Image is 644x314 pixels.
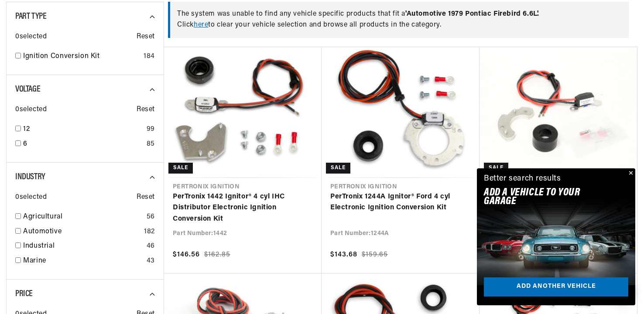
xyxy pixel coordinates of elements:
span: 0 selected [15,31,47,43]
span: Reset [137,192,155,203]
span: Industry [15,173,45,181]
a: Agricultural [23,212,143,223]
a: Ignition Conversion Kit [23,51,140,62]
div: 46 [147,241,155,252]
div: 56 [147,212,155,223]
button: Close [625,168,635,179]
a: PerTronix 1244A Ignitor® Ford 4 cyl Electronic Ignition Conversion Kit [330,191,471,214]
span: 0 selected [15,104,47,116]
a: here [194,21,208,28]
span: Part Type [15,12,46,21]
span: Voltage [15,85,40,94]
a: Add another vehicle [484,277,628,297]
div: The system was unable to find any vehicle specific products that fit a Click to clear your vehicl... [168,2,629,38]
a: Marine [23,256,143,267]
div: 182 [144,226,155,238]
div: 184 [144,51,155,62]
span: Reset [137,31,155,43]
div: Better search results [484,173,561,185]
span: Reset [137,104,155,116]
div: 99 [147,124,155,135]
h2: Add A VEHICLE to your garage [484,188,606,206]
span: 0 selected [15,192,47,203]
div: 43 [147,256,155,267]
div: 85 [147,139,155,150]
a: PerTronix 1442 Ignitor® 4 cyl IHC Distributor Electronic Ignition Conversion Kit [173,191,313,225]
span: Price [15,290,33,298]
a: 6 [23,139,143,150]
span: ' Automotive 1979 Pontiac Firebird 6.6L '. [405,10,539,17]
a: Automotive [23,226,140,238]
a: Industrial [23,241,143,252]
a: 12 [23,124,143,135]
